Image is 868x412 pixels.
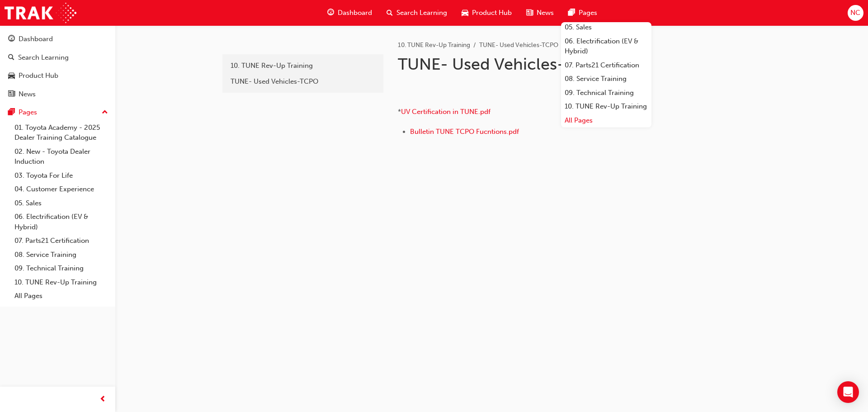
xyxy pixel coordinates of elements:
[561,99,651,114] a: 10. TUNE Rev-Up Training
[18,52,69,63] div: Search Learning
[561,20,651,34] a: 05. Sales
[519,4,561,22] a: news-iconNews
[11,248,112,262] a: 08. Service Training
[5,3,76,23] img: Trak
[4,49,112,66] a: Search Learning
[561,114,651,128] a: All Pages
[19,89,36,99] div: News
[401,108,491,116] a: UV Certification in TUNE.pdf
[398,41,470,49] a: 10. TUNE Rev-Up Training
[11,196,112,210] a: 05. Sales
[19,34,53,44] div: Dashboard
[526,7,533,19] span: news-icon
[231,76,375,87] div: TUNE- Used Vehicles-TCPO
[231,61,375,71] div: 10. TUNE Rev-Up Training
[19,71,58,81] div: Product Hub
[19,107,37,118] div: Pages
[561,4,604,22] a: pages-iconPages
[8,109,15,117] span: pages-icon
[4,104,112,121] button: Pages
[8,72,15,80] span: car-icon
[226,58,380,74] a: 10. TUNE Rev-Up Training
[537,8,554,18] span: News
[837,381,859,403] div: Open Intercom Messenger
[4,31,112,47] a: Dashboard
[11,121,112,145] a: 01. Toyota Academy - 2025 Dealer Training Catalogue
[226,74,380,90] a: TUNE- Used Vehicles-TCPO
[4,67,112,84] a: Product Hub
[11,210,112,234] a: 06. Electrification (EV & Hybrid)
[454,4,519,22] a: car-iconProduct Hub
[320,4,379,22] a: guage-iconDashboard
[4,29,112,104] button: DashboardSearch LearningProduct HubNews
[8,90,15,99] span: news-icon
[561,34,651,58] a: 06. Electrification (EV & Hybrid)
[11,261,112,275] a: 09. Technical Training
[561,72,651,86] a: 08. Service Training
[561,58,651,72] a: 07. Parts21 Certification
[410,128,519,136] a: Bulletin TUNE TCPO Fucntions.pdf
[327,7,334,19] span: guage-icon
[479,40,558,51] li: TUNE- Used Vehicles-TCPO
[848,5,863,21] button: NC
[11,182,112,196] a: 04. Customer Experience
[11,169,112,183] a: 03. Toyota For Life
[11,145,112,169] a: 02. New - Toyota Dealer Induction
[472,8,512,18] span: Product Hub
[99,394,106,405] span: prev-icon
[102,107,108,118] span: up-icon
[850,8,860,18] span: NC
[338,8,372,18] span: Dashboard
[387,7,393,19] span: search-icon
[11,234,112,248] a: 07. Parts21 Certification
[561,86,651,100] a: 09. Technical Training
[396,8,447,18] span: Search Learning
[8,35,15,43] span: guage-icon
[398,54,694,74] h1: TUNE- Used Vehicles-TCPO
[568,7,575,19] span: pages-icon
[4,86,112,103] a: News
[379,4,454,22] a: search-iconSearch Learning
[11,289,112,303] a: All Pages
[11,275,112,289] a: 10. TUNE Rev-Up Training
[462,7,468,19] span: car-icon
[579,8,597,18] span: Pages
[8,54,14,62] span: search-icon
